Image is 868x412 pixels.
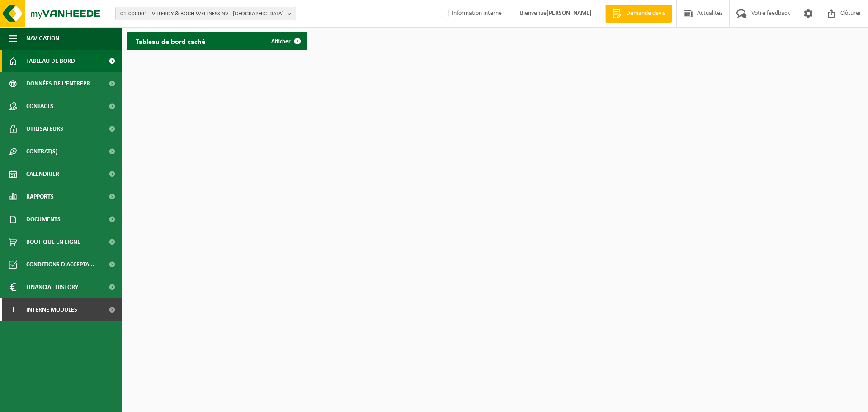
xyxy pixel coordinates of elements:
[26,163,59,185] span: Calendrier
[26,253,94,276] span: Conditions d'accepta...
[26,27,59,50] span: Navigation
[26,185,54,208] span: Rapports
[120,7,284,21] span: 01-000001 - VILLEROY & BOCH WELLNESS NV - [GEOGRAPHIC_DATA]
[115,7,296,20] button: 01-000001 - VILLEROY & BOCH WELLNESS NV - [GEOGRAPHIC_DATA]
[26,276,78,298] span: Financial History
[26,118,63,140] span: Utilisateurs
[547,10,592,17] strong: [PERSON_NAME]
[271,38,291,44] span: Afficher
[26,50,75,72] span: Tableau de bord
[26,140,57,163] span: Contrat(s)
[26,298,77,321] span: Interne modules
[439,7,502,20] label: Information interne
[26,231,80,253] span: Boutique en ligne
[26,72,95,95] span: Données de l'entrepr...
[624,9,667,18] span: Demande devis
[605,5,672,23] a: Demande devis
[26,95,53,118] span: Contacts
[26,208,61,231] span: Documents
[9,298,17,321] span: I
[127,32,214,50] h2: Tableau de bord caché
[264,32,307,50] a: Afficher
